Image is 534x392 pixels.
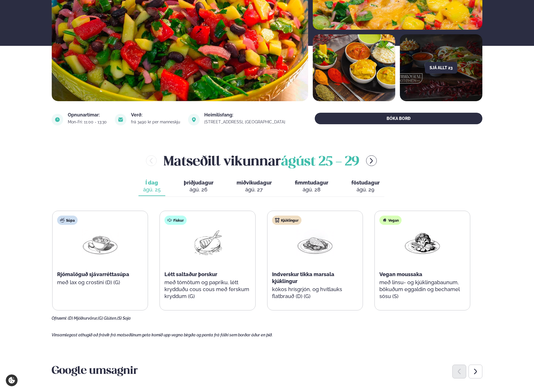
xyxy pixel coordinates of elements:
[52,114,63,125] img: image alt
[272,216,301,225] div: Kjúklingur
[315,113,482,124] button: BÓKA BORÐ
[164,271,217,277] span: Létt saltaður þorskur
[60,218,65,223] img: soup.svg
[184,180,213,186] span: þriðjudagur
[68,316,98,321] span: (D) Mjólkurvörur,
[379,216,402,225] div: Vegan
[469,365,482,378] div: Next slide
[189,229,226,256] img: Fish.png
[164,151,359,170] h2: Matseðill vikunnar
[188,114,200,125] img: image alt
[351,186,380,193] div: ágú. 29
[57,271,129,277] span: Rjómalöguð sjávarréttasúpa
[143,179,161,186] span: Í dag
[52,316,67,321] span: Ofnæmi:
[272,286,358,300] p: kókos hrísgrjón, og hvítlauks flatbrauð (D) (G)
[6,374,18,386] a: Cookie settings
[425,62,457,73] button: Sjá allt 23
[379,279,465,300] p: með linsu- og kjúklingabaunum, bökuðum eggaldin og bechamel sósu (S)
[297,229,333,256] img: Chicken-breast.png
[131,120,181,124] div: frá 3490 kr per manneskju
[351,180,380,186] span: föstudagur
[98,316,117,321] span: (G) Glúten,
[295,180,328,186] span: fimmtudagur
[164,279,250,300] p: með tómötum og papriku, létt krydduðu cous cous með ferskum kryddum (G)
[275,218,280,223] img: chicken.svg
[146,155,157,166] button: menu-btn-left
[179,177,218,196] button: þriðjudagur ágú. 26
[143,186,161,193] div: ágú. 25
[131,113,181,117] div: Verð:
[167,218,172,223] img: fish.svg
[204,113,286,117] div: Heimilisfang:
[115,114,126,125] img: image alt
[232,177,276,196] button: miðvikudagur ágú. 27
[117,316,131,321] span: (S) Soja
[57,216,78,225] div: Súpa
[204,118,286,125] a: link
[82,229,119,256] img: Soup.png
[52,333,273,337] span: Vinsamlegast athugið að frávik frá matseðlinum geta komið upp vegna birgða og panta frá fólki sem...
[347,177,384,196] button: föstudagur ágú. 29
[281,156,359,168] span: ágúst 25 - 29
[57,279,143,286] p: með lax og crostini (D) (G)
[237,180,272,186] span: miðvikudagur
[404,229,441,256] img: Vegan.png
[366,155,377,166] button: menu-btn-right
[184,186,213,193] div: ágú. 26
[237,186,272,193] div: ágú. 27
[295,186,328,193] div: ágú. 28
[313,34,395,101] img: image alt
[138,177,165,196] button: Í dag ágú. 25
[290,177,333,196] button: fimmtudagur ágú. 28
[382,218,387,223] img: Vegan.svg
[272,271,334,284] span: Indverskur tikka marsala kjúklingur
[164,216,187,225] div: Fiskur
[379,271,422,277] span: Vegan moussaka
[452,365,466,378] div: Previous slide
[52,364,482,378] h3: Google umsagnir
[68,113,108,117] div: Opnunartímar:
[68,120,108,124] div: Mon-Fri: 11:00 - 13:30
